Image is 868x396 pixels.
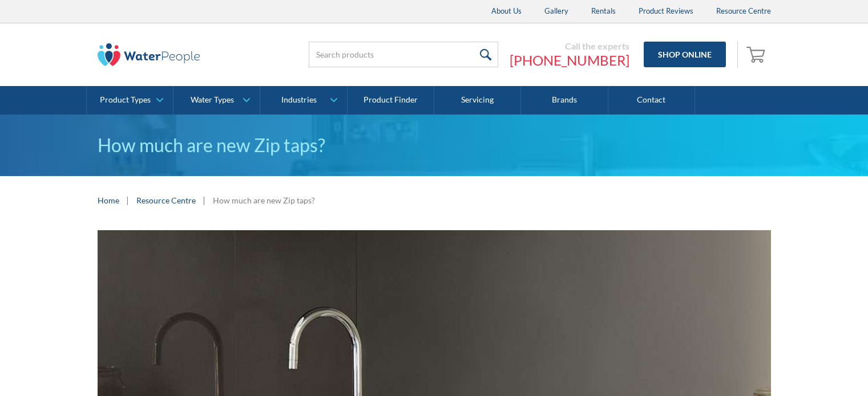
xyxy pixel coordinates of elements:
div: | [201,193,207,207]
a: Shop Online [644,42,726,67]
a: Brands [521,86,608,115]
a: Water Types [173,86,260,115]
img: shopping cart [746,45,768,63]
a: Open empty cart [744,41,771,68]
div: | [125,193,131,207]
a: Resource Centre [136,194,196,206]
div: Water Types [191,95,234,105]
h1: How much are new Zip taps? [98,132,771,159]
a: Product Finder [348,86,434,115]
div: Product Types [100,95,151,105]
a: [PHONE_NUMBER] [510,52,629,69]
a: Product Types [87,86,173,115]
input: Search products [309,42,498,67]
a: Home [98,194,119,206]
div: Industries [281,95,317,105]
a: Industries [260,86,346,115]
img: The Water People [98,43,200,66]
a: Contact [608,86,695,115]
a: Servicing [434,86,521,115]
div: Call the experts [510,40,629,52]
div: How much are new Zip taps? [213,194,315,206]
